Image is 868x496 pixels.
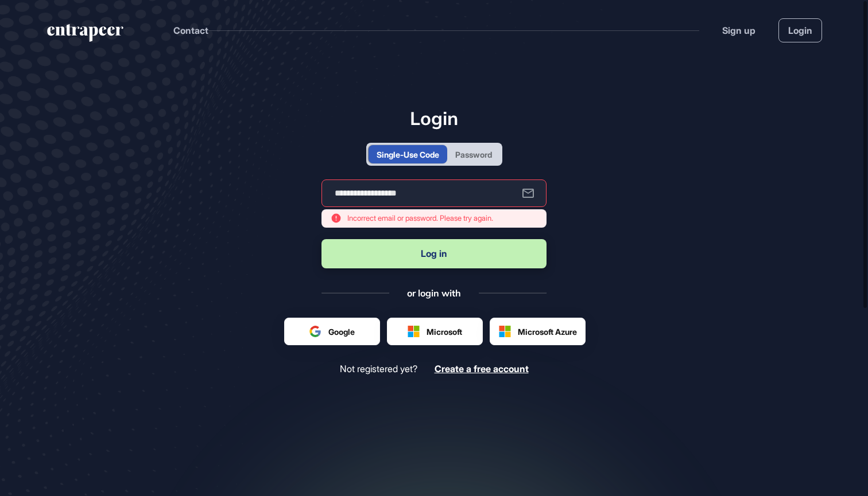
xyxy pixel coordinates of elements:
div: Single-Use Code [377,149,439,161]
button: Log in [321,239,547,268]
div: Password [455,149,492,161]
div: or login with [407,287,461,299]
button: Contact [173,23,208,38]
span: Incorrect email or password. Please try again. [347,213,493,224]
h1: Login [321,107,547,129]
a: Sign up [722,24,755,37]
a: Login [778,18,822,42]
a: Create a free account [435,364,529,374]
a: entrapeer-logo [46,24,125,46]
